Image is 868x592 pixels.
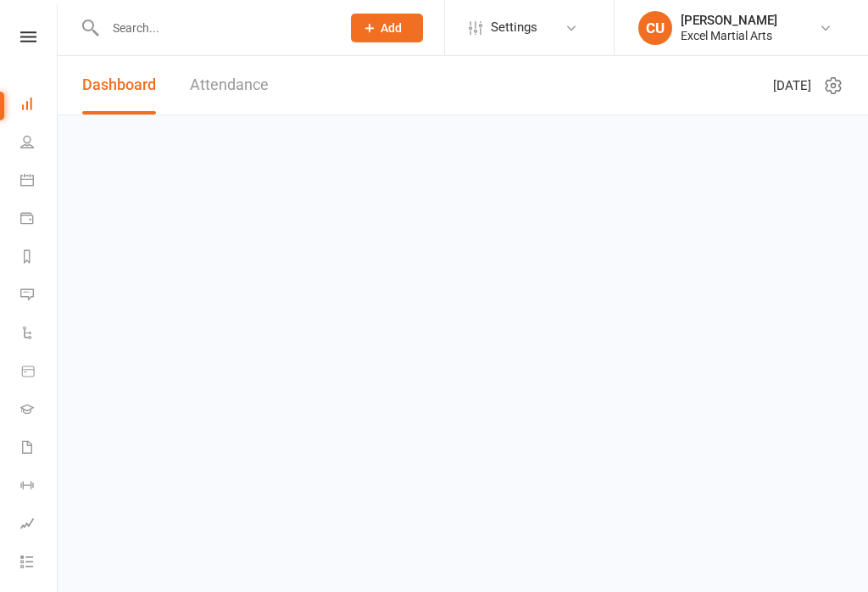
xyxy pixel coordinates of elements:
[491,8,537,47] span: Settings
[638,11,672,45] div: CU
[773,75,811,96] span: [DATE]
[381,21,402,35] span: Add
[681,28,777,43] div: Excel Martial Arts
[681,13,777,28] div: [PERSON_NAME]
[190,56,269,114] a: Attendance
[20,354,58,392] a: Product Sales
[20,163,58,201] a: Calendar
[20,239,58,277] a: Reports
[20,201,58,239] a: Payments
[351,14,423,42] button: Add
[20,506,58,545] a: Assessments
[100,16,329,40] input: Search...
[20,87,58,125] a: Dashboard
[82,56,156,114] a: Dashboard
[20,125,58,163] a: People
